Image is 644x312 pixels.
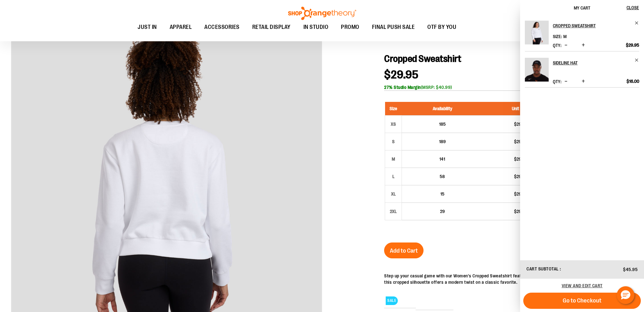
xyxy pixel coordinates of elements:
[627,78,639,84] span: $16.00
[563,34,566,39] span: M
[252,20,291,34] span: RETAIL DISPLAY
[170,20,192,34] span: APPAREL
[335,20,366,35] a: PROMO
[563,78,569,85] button: Decrease product quantity
[384,273,633,285] div: Step up your casual game with our Women's Cropped Sweatshirt featuring our signature logo. Crafte...
[204,20,240,34] span: ACCESSORIES
[384,85,421,90] b: 27% Studio Margin
[525,21,549,44] img: Cropped Sweatshirt
[366,20,421,35] a: FINAL PUSH SALE
[553,58,639,68] a: Sideline Hat
[389,172,398,181] div: L
[562,283,603,288] a: View and edit cart
[287,7,357,20] img: Shop Orangetheory
[303,20,329,34] span: IN STUDIO
[402,102,483,116] th: Availability
[486,191,556,197] div: $29.95
[617,286,634,304] button: Hello, have a question? Let’s chat.
[163,20,198,35] a: APPAREL
[563,42,569,49] button: Decrease product quantity
[440,191,444,196] span: 15
[553,58,631,68] h2: Sideline Hat
[486,138,556,145] div: $29.95
[486,208,556,215] div: $29.95
[553,79,561,84] label: Qty
[634,58,639,63] a: Remove item
[525,58,549,86] a: Sideline Hat
[627,5,639,10] span: Close
[580,42,586,49] button: Increase product quantity
[389,119,398,129] div: XS
[389,189,398,199] div: XL
[198,20,246,35] a: ACCESSORIES
[623,267,638,272] span: $45.95
[427,20,456,34] span: OTF BY YOU
[486,173,556,180] div: $29.95
[389,207,398,216] div: 2XL
[386,296,398,305] span: SALE
[525,21,549,49] a: Cropped Sweatshirt
[384,242,424,258] button: Add to Cart
[486,156,556,162] div: $29.95
[526,266,559,271] span: Cart Subtotal
[553,43,561,48] label: Qty
[523,293,641,309] button: Go to Checkout
[525,58,549,82] img: Sideline Hat
[626,42,639,48] span: $29.95
[297,20,335,35] a: IN STUDIO
[563,297,601,304] span: Go to Checkout
[341,20,359,34] span: PROMO
[138,20,157,34] span: JUST IN
[574,5,590,10] span: My Cart
[246,20,297,34] a: RETAIL DISPLAY
[439,139,446,144] span: 189
[384,84,633,90] div: (MSRP: $40.99)
[439,122,446,127] span: 185
[525,51,639,88] li: Product
[553,34,562,39] dt: Size
[634,21,639,25] a: Remove item
[390,247,418,254] span: Add to Cart
[525,21,639,51] li: Product
[439,156,445,162] span: 141
[553,21,639,31] a: Cropped Sweatshirt
[384,53,461,64] span: Cropped Sweatshirt
[440,174,445,179] span: 58
[483,102,559,116] th: Unit Price
[486,121,556,127] div: $29.95
[553,21,631,31] h2: Cropped Sweatshirt
[580,78,586,85] button: Increase product quantity
[440,209,445,214] span: 29
[372,20,415,34] span: FINAL PUSH SALE
[389,137,398,146] div: S
[384,68,418,81] span: $29.95
[389,154,398,164] div: M
[131,20,163,35] a: JUST IN
[421,20,463,35] a: OTF BY YOU
[385,102,402,116] th: Size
